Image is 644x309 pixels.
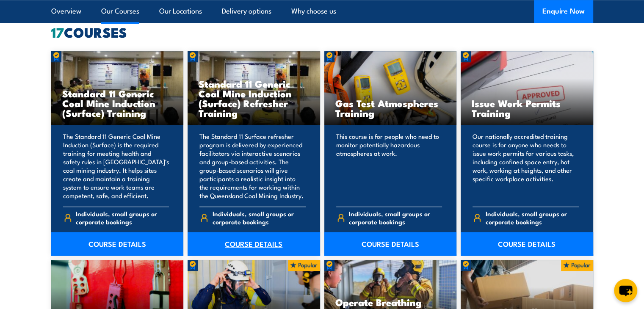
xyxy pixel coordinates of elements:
p: Our nationally accredited training course is for anyone who needs to issue work permits for vario... [473,132,579,200]
h3: Gas Test Atmospheres Training [335,98,446,118]
p: The Standard 11 Surface refresher program is delivered by experienced facilitators via interactiv... [199,132,306,200]
span: Individuals, small groups or corporate bookings [486,210,579,226]
h3: Standard 11 Generic Coal Mine Induction (Surface) Refresher Training [199,79,309,118]
a: COURSE DETAILS [324,232,457,256]
h2: COURSES [51,26,593,38]
h3: Issue Work Permits Training [472,98,582,118]
h3: Standard 11 Generic Coal Mine Induction (Surface) Training [62,88,173,118]
span: Individuals, small groups or corporate bookings [349,210,442,226]
a: COURSE DETAILS [461,232,593,256]
span: Individuals, small groups or corporate bookings [213,210,306,226]
p: This course is for people who need to monitor potentially hazardous atmospheres at work. [336,132,442,200]
button: chat-button [614,279,637,302]
span: Individuals, small groups or corporate bookings [76,210,169,226]
strong: 17 [51,21,64,42]
a: COURSE DETAILS [188,232,320,256]
p: The Standard 11 Generic Coal Mine Induction (Surface) is the required training for meeting health... [63,132,169,200]
a: COURSE DETAILS [51,232,184,256]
